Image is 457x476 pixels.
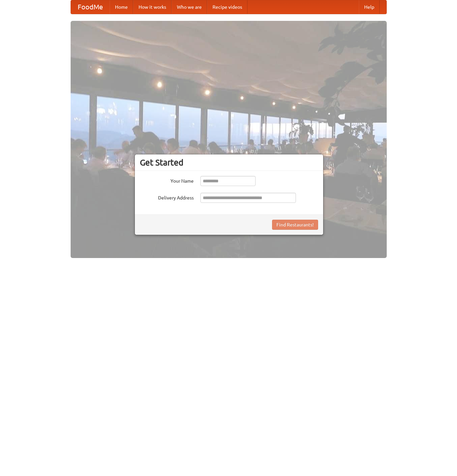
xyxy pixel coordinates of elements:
[140,157,318,168] h3: Get Started
[359,0,380,14] a: Help
[140,176,194,184] label: Your Name
[110,0,133,14] a: Home
[207,0,247,14] a: Recipe videos
[172,0,207,14] a: Who we are
[140,193,194,201] label: Delivery Address
[71,0,110,14] a: FoodMe
[133,0,172,14] a: How it works
[272,220,318,230] button: Find Restaurants!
